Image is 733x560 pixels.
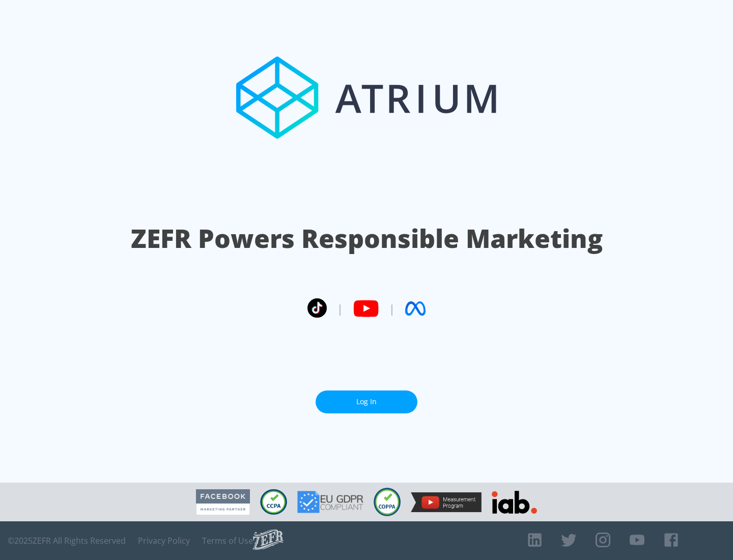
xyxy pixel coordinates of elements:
img: CCPA Compliant [260,489,287,515]
a: Privacy Policy [138,536,190,546]
a: Log In [316,390,417,413]
img: COPPA Compliant [374,488,401,516]
img: YouTube Measurement Program [411,492,482,512]
img: GDPR Compliant [297,491,363,513]
a: Terms of Use [202,536,253,546]
h1: ZEFR Powers Responsible Marketing [131,221,603,256]
img: IAB [492,491,537,514]
img: Facebook Marketing Partner [196,489,250,515]
span: | [337,301,343,316]
span: | [389,301,395,316]
span: © 2025 ZEFR All Rights Reserved [8,536,126,546]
